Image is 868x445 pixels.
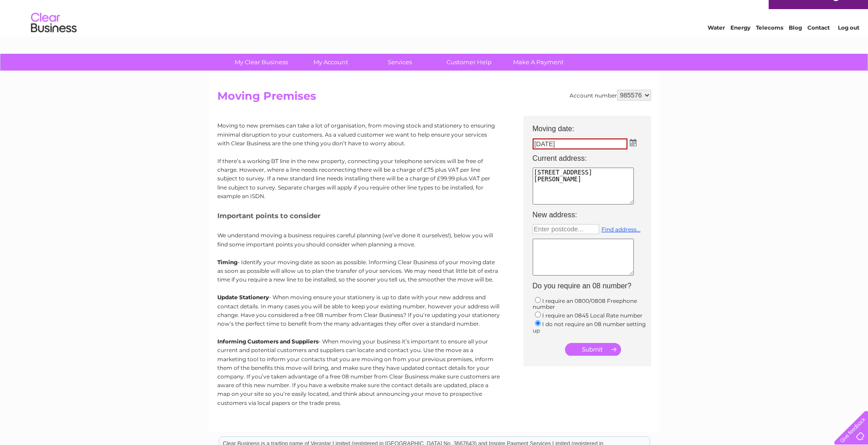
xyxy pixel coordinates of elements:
[630,139,637,146] img: ...
[362,54,437,71] a: Services
[838,39,859,46] a: Log out
[217,258,500,284] p: - Identify your moving date as soon as possible. Informing Clear Business of your moving date as ...
[528,279,656,293] th: Do you require an 08 number?
[708,39,725,46] a: Water
[217,337,500,407] p: - When moving your business it’s important to ensure all your current and potential customers and...
[528,293,656,336] td: I require an 0800/0808 Freephone number I require an 0845 Local Rate number I do not require an 0...
[528,152,656,165] th: Current address:
[696,5,759,16] a: 0333 014 3131
[431,54,507,71] a: Customer Help
[570,90,651,101] div: Account number
[501,54,576,71] a: Make A Payment
[217,121,500,148] p: Moving to new premises can take a lot of organisation, from moving stock and stationery to ensuri...
[217,293,500,328] p: - When moving ensure your stationery is up to date with your new address and contact details. In ...
[807,39,830,46] a: Contact
[756,39,783,46] a: Telecoms
[31,24,77,51] img: logo.png
[789,39,802,46] a: Blog
[217,338,318,345] b: Informing Customers and Suppliers
[219,5,650,44] div: Clear Business is a trading name of Verastar Limited (registered in [GEOGRAPHIC_DATA] No. 3667643...
[217,294,269,301] b: Update Stationery
[528,208,656,222] th: New address:
[217,259,237,266] b: Timing
[730,39,750,46] a: Energy
[528,116,656,136] th: Moving date:
[224,54,299,71] a: My Clear Business
[217,90,651,107] h2: Moving Premises
[293,54,368,71] a: My Account
[601,226,641,233] a: Find address...
[217,157,500,200] p: If there’s a working BT line in the new property, connecting your telephone services will be free...
[565,343,621,356] input: Submit
[217,212,500,220] h5: Important points to consider
[217,231,500,248] p: We understand moving a business requires careful planning (we’ve done it ourselves!), below you w...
